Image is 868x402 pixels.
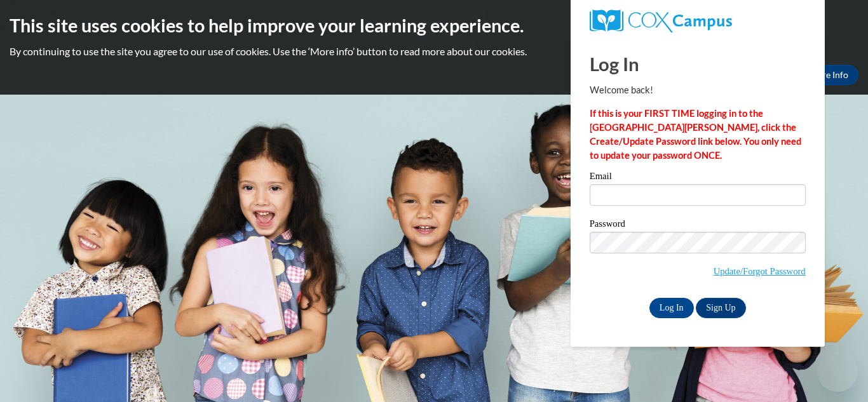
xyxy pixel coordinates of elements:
[590,51,806,77] h1: Log In
[696,298,745,318] a: Sign Up
[590,83,806,97] p: Welcome back!
[10,44,858,58] p: By continuing to use the site you agree to our use of cookies. Use the ‘More info’ button to read...
[590,10,806,32] a: COX Campus
[799,65,858,85] a: More Info
[10,13,858,38] h2: This site uses cookies to help improve your learning experience.
[590,219,806,232] label: Password
[590,108,801,161] strong: If this is your FIRST TIME logging in to the [GEOGRAPHIC_DATA][PERSON_NAME], click the Create/Upd...
[817,351,858,392] iframe: Button to launch messaging window
[649,298,694,318] input: Log In
[590,171,806,184] label: Email
[590,10,732,32] img: COX Campus
[714,266,806,276] a: Update/Forgot Password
